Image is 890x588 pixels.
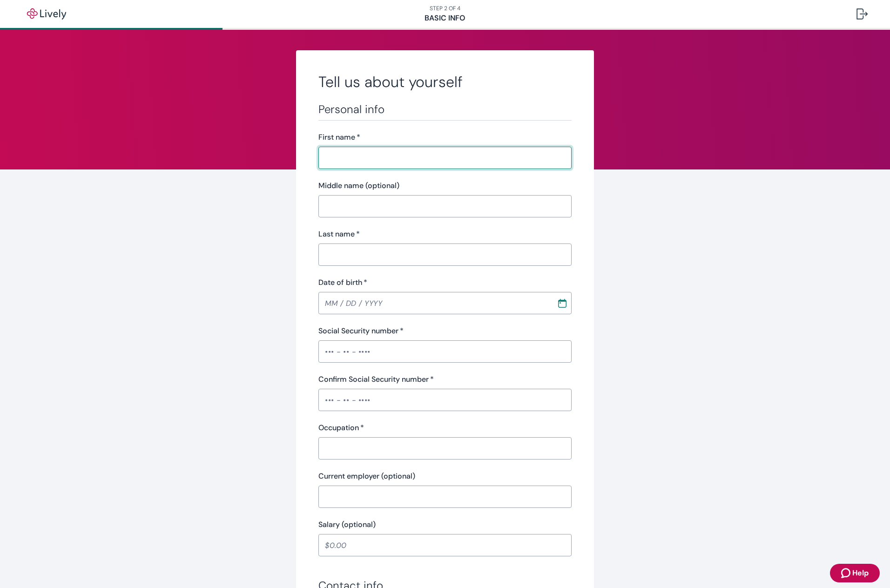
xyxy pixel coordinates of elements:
label: Date of birth [318,277,367,288]
label: Social Security number [318,325,404,337]
label: Salary (optional) [318,519,376,530]
label: Last name [318,229,360,240]
img: Lively [20,8,73,20]
h3: Personal info [318,102,572,116]
span: Help [852,568,869,579]
svg: Zendesk support icon [841,568,852,579]
input: ••• - •• - •••• [318,342,572,361]
input: ••• - •• - •••• [318,391,572,409]
input: MM / DD / YYYY [318,294,550,312]
label: Confirm Social Security number [318,374,434,385]
input: $0.00 [318,536,572,554]
button: Choose date [554,295,571,311]
label: First name [318,132,360,143]
button: Log out [849,3,875,25]
label: Current employer (optional) [318,471,415,482]
h2: Tell us about yourself [318,73,572,91]
svg: Calendar [558,298,567,308]
label: Middle name (optional) [318,180,399,191]
label: Occupation [318,422,364,433]
button: Zendesk support iconHelp [830,564,880,582]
